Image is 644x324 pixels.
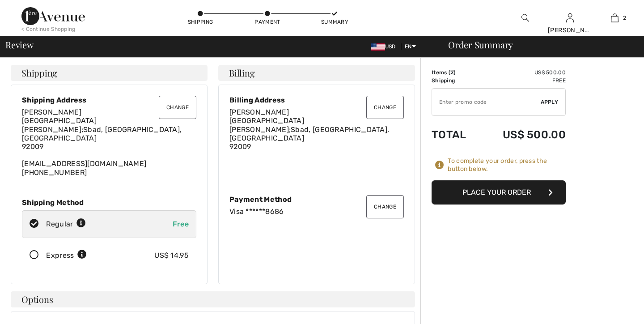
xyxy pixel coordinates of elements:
[432,180,566,205] button: Place Your Order
[22,116,182,151] span: [GEOGRAPHIC_DATA] [PERSON_NAME];Sbad, [GEOGRAPHIC_DATA], [GEOGRAPHIC_DATA] 92009
[432,89,541,115] input: Promo code
[21,25,76,33] div: < Continue Shopping
[479,68,566,77] td: US$ 500.00
[541,98,559,106] span: Apply
[437,40,639,49] div: Order Summary
[159,96,196,119] button: Change
[566,13,574,22] a: Sign In
[22,96,196,104] div: Shipping Address
[22,108,196,177] div: [EMAIL_ADDRESS][DOMAIN_NAME] [PHONE_NUMBER]
[371,43,385,51] img: US Dollar
[450,69,453,76] span: 2
[229,68,254,77] span: Billing
[366,96,404,119] button: Change
[22,108,81,116] span: [PERSON_NAME]
[46,219,86,230] div: Regular
[5,40,34,49] span: Review
[432,68,479,77] td: Items ( )
[479,119,566,150] td: US$ 500.00
[623,14,626,22] span: 2
[405,43,416,50] span: EN
[479,77,566,85] td: Free
[611,13,619,23] img: My Bag
[521,13,529,23] img: search the website
[321,18,348,26] div: Summary
[229,195,404,204] div: Payment Method
[173,220,189,228] span: Free
[548,26,592,35] div: [PERSON_NAME]
[187,18,214,26] div: Shipping
[254,18,281,26] div: Payment
[448,157,566,173] div: To complete your order, press the button below.
[229,96,404,104] div: Billing Address
[432,77,479,85] td: Shipping
[21,68,57,77] span: Shipping
[366,195,404,218] button: Change
[229,116,389,151] span: [GEOGRAPHIC_DATA] [PERSON_NAME];Sbad, [GEOGRAPHIC_DATA], [GEOGRAPHIC_DATA] 92009
[371,43,399,50] span: USD
[566,13,574,23] img: My Info
[21,7,85,25] img: 1ère Avenue
[46,250,87,261] div: Express
[229,108,289,116] span: [PERSON_NAME]
[22,198,196,207] div: Shipping Method
[432,119,479,150] td: Total
[11,291,415,307] h4: Options
[593,13,636,23] a: 2
[154,250,189,261] div: US$ 14.95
